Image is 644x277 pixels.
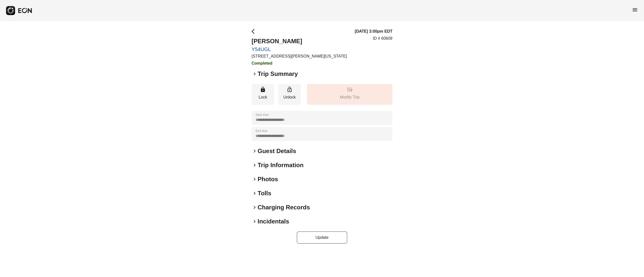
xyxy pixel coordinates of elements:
p: [STREET_ADDRESS][PERSON_NAME][US_STATE] [252,53,347,59]
span: keyboard_arrow_right [252,190,258,196]
span: arrow_back_ios [252,28,258,34]
p: Unlock [281,94,298,100]
a: Y54UGL [252,46,347,52]
button: Unlock [278,84,301,105]
button: Update [297,232,347,244]
h2: [PERSON_NAME] [252,37,347,45]
button: Lock [252,84,274,105]
h2: Guest Details [258,147,296,155]
h2: Tolls [258,189,271,197]
h2: Trip Summary [258,70,298,78]
h2: Charging Records [258,203,310,211]
h2: Trip Information [258,161,304,169]
span: menu [632,7,638,13]
h3: [DATE] 3:00pm EDT [355,28,392,34]
p: Lock [254,94,272,100]
span: lock [260,86,266,93]
span: keyboard_arrow_right [252,148,258,154]
span: lock_open [287,86,293,93]
h3: Completed [252,60,347,66]
h2: Incidentals [258,217,289,225]
span: keyboard_arrow_right [252,71,258,77]
span: keyboard_arrow_right [252,204,258,210]
span: keyboard_arrow_right [252,162,258,168]
span: keyboard_arrow_right [252,218,258,224]
h2: Photos [258,175,278,183]
span: keyboard_arrow_right [252,176,258,182]
p: ID # 60609 [373,35,392,41]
